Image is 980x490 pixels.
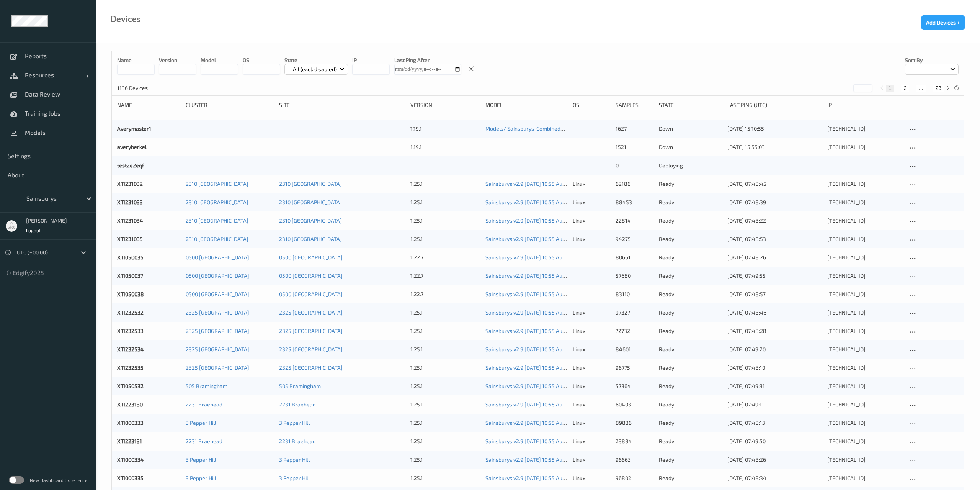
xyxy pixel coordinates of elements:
div: 1.25.1 [410,309,480,316]
p: ready [659,272,722,280]
div: [TECHNICAL_ID] [827,235,903,243]
p: ready [659,254,722,261]
div: 23884 [616,438,653,445]
a: 2310 [GEOGRAPHIC_DATA] [186,180,248,187]
div: [DATE] 07:49:20 [727,346,822,353]
p: linux [573,180,611,188]
p: ready [659,290,722,298]
div: 84601 [616,346,653,353]
button: 23 [933,85,944,92]
a: 0500 [GEOGRAPHIC_DATA] [186,272,249,279]
button: 1 [886,85,894,92]
p: ready [659,474,722,482]
a: 2310 [GEOGRAPHIC_DATA] [186,217,248,224]
p: State [284,56,348,64]
div: [DATE] 07:48:13 [727,419,822,427]
a: 2310 [GEOGRAPHIC_DATA] [279,217,342,224]
a: Sainsburys v2.9 [DATE] 10:55 Auto Save [485,383,580,389]
a: Sainsburys v2.9 [DATE] 10:55 Auto Save [485,401,580,408]
a: XTI050532 [117,383,144,389]
div: 1.25.1 [410,235,480,243]
a: Sainsburys v2.9 [DATE] 10:55 Auto Save [485,291,580,297]
div: Devices [110,15,140,23]
button: ... [916,85,926,92]
p: linux [573,401,611,408]
p: linux [573,327,611,335]
p: Sort by [905,56,959,64]
a: 2325 [GEOGRAPHIC_DATA] [186,328,249,334]
a: 0500 [GEOGRAPHIC_DATA] [186,254,249,261]
div: Model [485,101,567,109]
p: linux [573,217,611,225]
a: 2325 [GEOGRAPHIC_DATA] [186,309,249,316]
div: [TECHNICAL_ID] [827,401,903,408]
a: 2231 Braehead [186,401,222,408]
a: XTI232532 [117,309,144,316]
p: linux [573,456,611,464]
a: 0500 [GEOGRAPHIC_DATA] [279,291,343,297]
p: ready [659,438,722,445]
p: ready [659,309,722,316]
a: 0500 [GEOGRAPHIC_DATA] [186,291,249,297]
div: 22814 [616,217,653,225]
div: ip [827,101,903,109]
div: 1.19.1 [410,125,480,133]
a: 2325 [GEOGRAPHIC_DATA] [279,309,343,316]
a: 2231 Braehead [279,438,316,444]
a: Sainsburys v2.9 [DATE] 10:55 Auto Save [485,309,580,316]
div: 1.25.1 [410,438,480,445]
a: 3 Pepper Hill [279,456,310,463]
p: 1136 Devices [117,84,175,92]
a: test2e2eqf [117,162,144,169]
a: 2310 [GEOGRAPHIC_DATA] [279,236,342,242]
div: 1.25.1 [410,456,480,464]
p: All (excl. disabled) [290,66,340,73]
a: Sainsburys v2.9 [DATE] 10:55 Auto Save [485,328,580,334]
div: [DATE] 07:48:10 [727,364,822,372]
div: 1.19.1 [410,143,480,151]
p: linux [573,438,611,445]
div: [DATE] 07:48:39 [727,198,822,206]
div: [DATE] 15:55:03 [727,143,822,151]
div: [DATE] 07:49:50 [727,438,822,445]
div: 60403 [616,401,653,408]
p: model [201,56,238,64]
p: ready [659,419,722,427]
a: Sainsburys v2.9 [DATE] 10:55 Auto Save [485,254,580,261]
div: 83110 [616,290,653,298]
div: 1.25.1 [410,346,480,353]
a: XTI000333 [117,420,144,426]
div: [DATE] 15:10:55 [727,125,822,133]
div: 1.25.1 [410,327,480,335]
p: down [659,143,722,151]
a: XTI232534 [117,346,144,352]
a: XTI000334 [117,456,144,463]
p: ready [659,180,722,188]
div: [DATE] 07:48:46 [727,309,822,316]
p: IP [352,56,390,64]
div: 80661 [616,254,653,261]
a: Sainsburys v2.9 [DATE] 10:55 Auto Save [485,272,580,279]
div: [DATE] 07:48:45 [727,180,822,188]
a: 3 Pepper Hill [186,475,216,481]
p: linux [573,198,611,206]
div: Cluster [186,101,274,109]
div: 96775 [616,364,653,372]
a: 2310 [GEOGRAPHIC_DATA] [186,199,248,205]
div: [TECHNICAL_ID] [827,474,903,482]
a: 2231 Braehead [186,438,222,444]
a: 0500 [GEOGRAPHIC_DATA] [279,272,343,279]
div: [TECHNICAL_ID] [827,198,903,206]
div: Site [279,101,405,109]
div: [TECHNICAL_ID] [827,272,903,280]
a: 3 Pepper Hill [279,475,310,481]
a: Sainsburys v2.9 [DATE] 10:55 Auto Save [485,420,580,426]
p: linux [573,346,611,353]
p: linux [573,419,611,427]
div: [TECHNICAL_ID] [827,456,903,464]
a: XTI050037 [117,272,143,279]
a: 2310 [GEOGRAPHIC_DATA] [186,236,248,242]
a: Sainsburys v2.9 [DATE] 10:55 Auto Save [485,217,580,224]
a: 3 Pepper Hill [279,420,310,426]
div: [TECHNICAL_ID] [827,327,903,335]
